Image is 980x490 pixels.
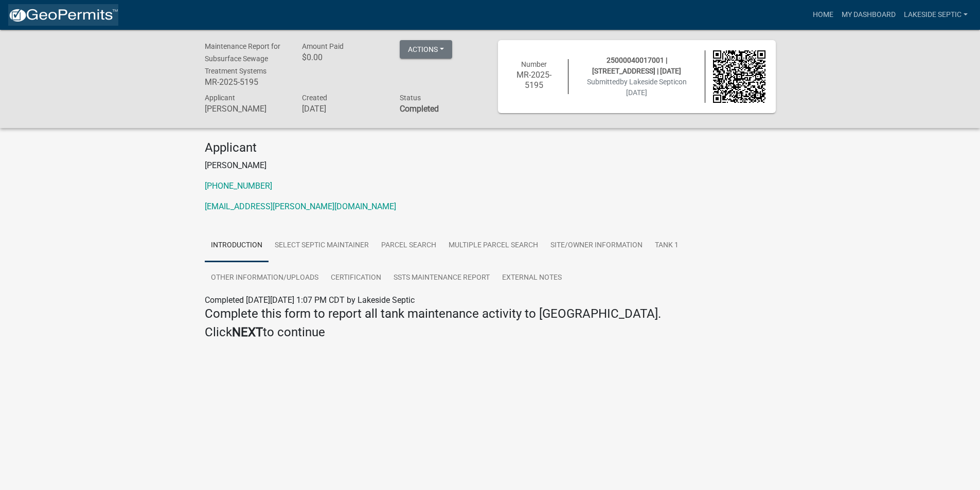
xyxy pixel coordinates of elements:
a: Site/Owner Information [544,229,649,262]
a: [PHONE_NUMBER] [205,181,272,191]
a: Certification [325,262,387,295]
a: My Dashboard [838,5,900,25]
button: Actions [400,40,452,59]
strong: Completed [400,104,439,114]
h4: Complete this form to report all tank maintenance activity to [GEOGRAPHIC_DATA]. [205,306,776,321]
h4: Applicant [205,140,776,155]
a: Select Septic Maintainer [269,229,375,262]
p: [PERSON_NAME] [205,159,776,172]
span: Status [400,94,421,102]
a: Introduction [205,229,269,262]
a: Tank 1 [649,229,685,262]
a: [EMAIL_ADDRESS][PERSON_NAME][DOMAIN_NAME] [205,202,396,211]
h6: MR-2025-5195 [508,70,561,89]
img: QR code [713,50,765,103]
h4: Click to continue [205,325,776,340]
span: 25000040017001 | [STREET_ADDRESS] | [DATE] [592,56,681,75]
a: SSTS Maintenance Report [387,262,496,295]
a: External Notes [496,262,568,295]
span: Number [521,60,547,68]
span: Maintenance Report for Subsurface Sewage Treatment Systems [205,42,280,75]
a: Parcel search [375,229,442,262]
a: Other Information/Uploads [205,262,325,295]
h6: MR-2025-5195 [205,77,287,87]
a: Lakeside Septic [900,5,972,25]
span: Submitted on [DATE] [587,78,687,97]
h6: $0.00 [302,52,384,62]
a: Home [809,5,838,25]
span: Amount Paid [302,42,344,50]
span: Applicant [205,94,235,102]
h6: [DATE] [302,104,384,114]
span: by Lakeside Septic [620,78,679,86]
h6: [PERSON_NAME] [205,104,287,114]
span: Completed [DATE][DATE] 1:07 PM CDT by Lakeside Septic [205,295,415,305]
span: Created [302,94,327,102]
strong: NEXT [232,325,263,339]
a: Multiple Parcel Search [442,229,544,262]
